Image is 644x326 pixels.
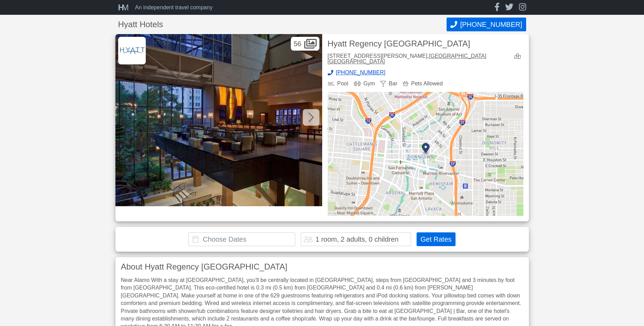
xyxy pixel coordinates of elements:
[336,70,386,75] span: [PHONE_NUMBER]
[291,37,319,51] div: 56
[505,3,513,12] a: twitter
[380,81,397,86] div: Bar
[115,34,322,206] img: Featured
[514,53,523,64] a: view map
[121,263,523,271] h3: About Hyatt Regency [GEOGRAPHIC_DATA]
[118,3,132,12] a: HM
[118,20,447,29] h1: Hyatt Hotels
[188,232,295,246] input: Choose Dates
[447,18,526,31] button: Call
[494,3,500,12] a: facebook
[328,92,523,216] img: map
[354,81,375,86] div: Gym
[403,81,443,86] div: Pets Allowed
[328,40,523,48] h2: Hyatt Regency [GEOGRAPHIC_DATA]
[460,21,522,29] span: [PHONE_NUMBER]
[135,5,213,10] div: An independent travel company
[328,53,509,64] div: [STREET_ADDRESS][PERSON_NAME],
[328,53,487,64] a: [GEOGRAPHIC_DATA] [GEOGRAPHIC_DATA]
[328,81,348,86] div: Pool
[118,3,122,12] span: H
[118,37,146,64] img: Hyatt Hotels
[417,232,455,246] button: Get Rates
[122,3,127,12] span: M
[519,3,526,12] a: instagram
[315,236,398,243] div: 1 room, 2 adults, 0 children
